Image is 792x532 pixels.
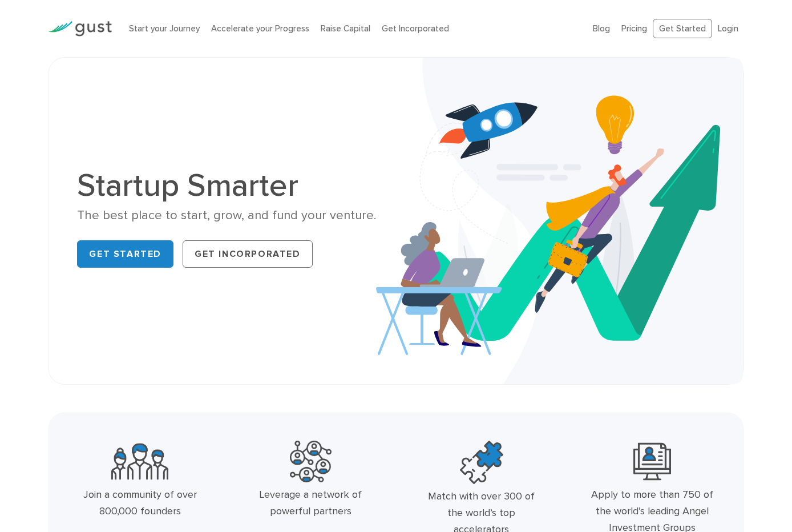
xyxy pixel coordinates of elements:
a: Get Incorporated [183,240,313,268]
img: Powerful Partners [290,441,332,482]
a: Raise Capital [321,23,370,34]
a: Start your Journey [129,23,200,34]
div: The best place to start, grow, and fund your venture. [77,207,387,224]
a: Get Started [77,240,173,268]
img: Gust Logo [48,21,112,37]
div: Leverage a network of powerful partners [249,487,372,520]
div: Join a community of over 800,000 founders [78,487,201,520]
h1: Startup Smarter [77,170,387,201]
img: Leading Angel Investment [633,441,671,482]
img: Startup Smarter Hero [376,58,743,384]
a: Accelerate your Progress [211,23,309,34]
a: Get Incorporated [382,23,449,34]
a: Get Started [653,19,712,39]
a: Pricing [621,23,647,34]
img: Top Accelerators [460,441,503,484]
img: Community Founders [111,441,168,482]
a: Blog [593,23,610,34]
a: Login [718,23,738,34]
